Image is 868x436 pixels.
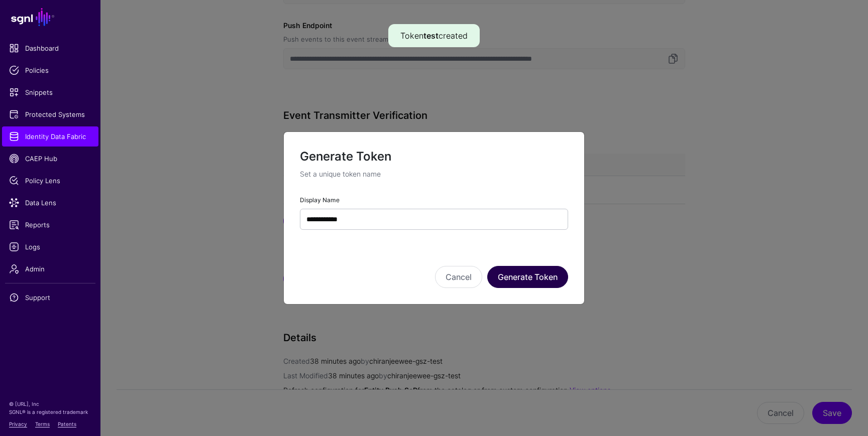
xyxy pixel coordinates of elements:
h2: Generate Token [300,148,568,165]
strong: test [423,31,439,41]
div: Token created [388,24,480,47]
button: Generate Token [487,266,568,288]
label: Display Name [300,196,340,205]
p: Set a unique token name [300,169,568,179]
button: Cancel [435,266,482,288]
